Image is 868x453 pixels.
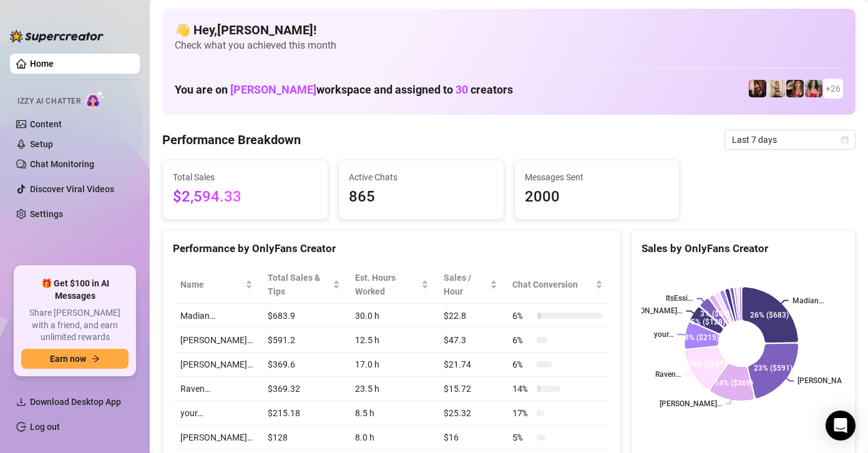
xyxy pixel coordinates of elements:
[436,266,505,304] th: Sales / Hour
[798,377,861,386] text: [PERSON_NAME]…
[30,139,53,149] a: Setup
[348,353,437,377] td: 17.0 h
[175,83,513,97] h1: You are on workspace and assigned to creators
[512,406,532,420] span: 17 %
[786,80,804,97] img: CARMELA (@clutchvip)
[348,304,437,328] td: 30.0 h
[792,296,824,305] text: Madian…
[21,307,129,344] span: Share [PERSON_NAME] with a friend, and earn unlimited rewards
[512,309,532,323] span: 6 %
[260,266,348,304] th: Total Sales & Tips
[348,377,437,401] td: 23.5 h
[30,159,94,169] a: Chat Monitoring
[173,353,260,377] td: [PERSON_NAME]…
[173,266,260,304] th: Name
[180,278,243,291] span: Name
[173,185,318,209] span: $2,594.33
[175,21,843,39] h4: 👋 Hey, [PERSON_NAME] !
[30,397,121,407] span: Download Desktop App
[826,82,841,95] span: + 26
[348,328,437,353] td: 12.5 h
[173,304,260,328] td: Madian…
[30,184,114,194] a: Discover Viral Videos
[91,354,100,363] span: arrow-right
[162,131,301,149] h4: Performance Breakdown
[173,426,260,450] td: [PERSON_NAME]…
[512,431,532,444] span: 5 %
[436,426,505,450] td: $16
[21,349,129,369] button: Earn nowarrow-right
[436,353,505,377] td: $21.74
[512,382,532,396] span: 14 %
[805,80,822,97] img: Aaliyah (@edmflowerfairy)
[21,278,129,302] span: 🎁 Get $100 in AI Messages
[841,136,849,144] span: calendar
[355,271,419,298] div: Est. Hours Worked
[260,377,348,401] td: $369.32
[230,83,316,96] span: [PERSON_NAME]
[436,304,505,328] td: $22.8
[525,170,670,184] span: Messages Sent
[444,271,487,298] span: Sales / Hour
[660,399,723,408] text: [PERSON_NAME]…
[30,119,62,129] a: Content
[173,377,260,401] td: Raven…
[436,401,505,426] td: $25.32
[17,95,80,107] span: Izzy AI Chatter
[260,328,348,353] td: $591.2
[173,240,610,257] div: Performance by OnlyFans Creator
[436,328,505,353] td: $47.3
[16,397,26,407] span: download
[732,130,848,149] span: Last 7 days
[749,80,766,97] img: Dragonjen710 (@dragonjen)
[768,80,785,97] img: Monique (@moneybagmoee)
[456,83,468,96] span: 30
[50,354,86,364] span: Earn now
[505,266,610,304] th: Chat Conversion
[641,240,845,257] div: Sales by OnlyFans Creator
[260,304,348,328] td: $683.9
[173,170,318,184] span: Total Sales
[349,170,494,184] span: Active Chats
[268,271,330,298] span: Total Sales & Tips
[348,401,437,426] td: 8.5 h
[436,377,505,401] td: $15.72
[260,426,348,450] td: $128
[30,209,63,219] a: Settings
[173,328,260,353] td: [PERSON_NAME]…
[30,422,60,432] a: Log out
[349,185,494,209] span: 865
[30,59,54,69] a: Home
[173,401,260,426] td: your…
[826,411,856,441] div: Open Intercom Messenger
[525,185,670,209] span: 2000
[620,307,683,316] text: [PERSON_NAME]…
[512,358,532,371] span: 6 %
[654,330,673,339] text: your…
[348,426,437,450] td: 8.0 h
[666,295,693,303] text: ItsEssi…
[85,90,105,109] img: AI Chatter
[260,353,348,377] td: $369.6
[10,30,104,42] img: logo-BBDzfeDw.svg
[175,39,843,52] span: Check what you achieved this month
[512,278,593,291] span: Chat Conversion
[512,333,532,347] span: 6 %
[260,401,348,426] td: $215.18
[656,370,681,379] text: Raven…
